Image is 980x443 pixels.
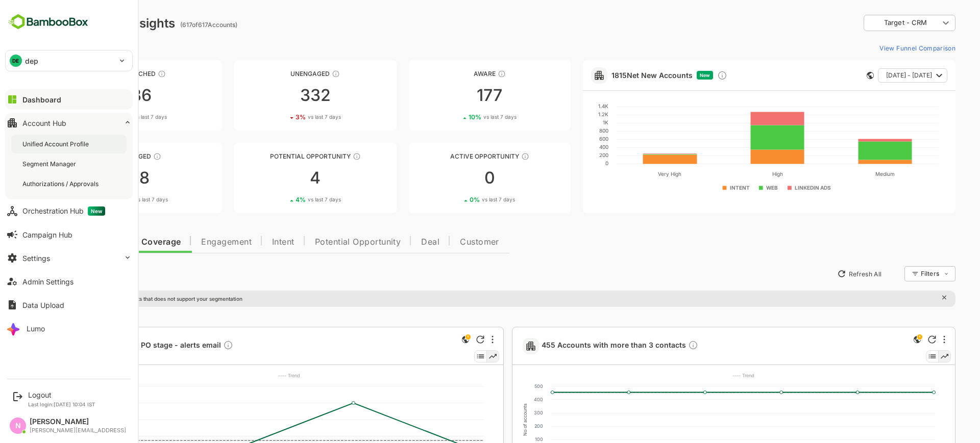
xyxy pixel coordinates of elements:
div: Description not present [187,340,198,352]
span: [DATE] - [DATE] [850,69,896,82]
div: Refresh [440,335,449,344]
text: 1.2K [562,111,573,117]
text: 1.4K [562,103,573,109]
button: Account Hub [5,113,133,133]
div: Filters [885,270,903,277]
div: Admin Settings [22,277,73,286]
button: View Funnel Comparison [840,40,920,56]
div: Target - CRM [835,18,903,28]
div: Dashboard Insights [24,16,139,31]
div: Unreached [24,70,186,77]
text: ---- Trend [697,373,719,378]
div: Active Opportunity [373,152,535,160]
span: Engagement [165,238,216,246]
div: Target - CRM [828,13,920,33]
button: Settings [5,248,133,268]
span: Intent [236,238,259,246]
div: Filters [884,265,920,283]
p: dep [25,56,38,66]
div: 4 [199,170,360,186]
text: No of accounts [35,403,40,436]
div: 4 % [260,196,305,203]
div: More [908,335,910,344]
text: 2 [48,416,51,422]
span: New [88,206,105,216]
div: This card does not support filter and segments [831,72,838,79]
img: BambooboxFullLogoMark.5f36c76dfaba33ec1ec1367b70bb1252.svg [5,12,91,32]
div: DEdep [6,50,132,71]
div: Lumo [27,324,45,333]
div: These accounts have not shown enough engagement and need nurturing [296,70,304,78]
div: Unified Account Profile [22,140,91,148]
div: Potential Opportunity [199,152,360,160]
a: UnreachedThese accounts have not been engaged with for a defined time period860%vs last 7 days [24,60,186,131]
button: [DATE] - [DATE] [842,68,912,83]
div: Logout [28,390,95,399]
a: UnengagedThese accounts have not shown enough engagement and need nurturing3323%vs last 7 days [199,60,360,131]
div: Authorizations / Approvals [22,179,101,188]
div: This is a global insight. Segment selection is not applicable for this view [424,333,436,347]
div: Unengaged [199,70,360,77]
span: Deal [385,238,404,246]
p: Last login: [DATE] 10:04 IST [28,401,95,407]
div: Settings [22,254,50,263]
text: 3 [48,400,51,405]
span: 0 Accounts in PO stage - alerts email [54,340,198,352]
text: High [737,171,747,177]
p: There are global insights that does not support your segmentation [44,296,207,302]
button: Admin Settings [5,271,133,292]
text: 0 [570,160,573,166]
div: 332 [199,87,360,103]
span: Data Quality and Coverage [35,238,145,246]
div: 3 % [260,113,305,121]
span: Customer [424,238,463,246]
div: 86 [24,87,186,103]
text: 1 [49,433,51,438]
div: 0 % [86,113,131,121]
div: Account Hub [22,119,66,127]
span: 455 Accounts with more than 3 contacts [506,340,663,352]
button: Refresh All [797,266,850,282]
a: AwareThese accounts have just entered the buying cycle and need further nurturing17710%vs last 7 ... [373,60,535,131]
span: vs last 7 days [448,113,481,121]
span: vs last 7 days [99,196,132,203]
span: vs last 7 days [98,113,131,121]
div: This is a global insight. Segment selection is not applicable for this view [875,333,888,347]
div: Discover new ICP-fit accounts showing engagement — via intent surges, anonymous website visits, L... [681,70,692,81]
div: These accounts are warm, further nurturing would qualify them to MQAs [117,152,126,161]
span: vs last 7 days [272,113,305,121]
div: 0 [373,170,535,186]
div: Orchestration Hub [22,206,105,216]
a: Active OpportunityThese accounts have open opportunities which might be at any of the Sales Stage... [373,143,535,213]
span: Potential Opportunity [279,238,365,246]
div: [PERSON_NAME] [30,418,126,426]
div: Refresh [892,335,900,344]
div: N [10,418,26,434]
div: More [456,335,458,344]
a: 1815Net New Accounts [576,71,657,80]
div: 31 % [84,196,132,203]
div: 177 [373,87,535,103]
div: 18 [24,170,186,186]
button: Orchestration HubNew [5,201,133,221]
div: Aware [373,70,535,77]
div: Segment Manager [22,160,78,168]
div: DE [10,55,22,67]
text: Medium [840,171,859,177]
button: New Insights [24,265,99,283]
ag: ( 617 of 617 Accounts) [144,21,202,29]
button: Lumo [5,318,133,338]
a: 0 Accounts in PO stage - alerts emailDescription not present [54,340,202,352]
text: 1K [567,119,573,125]
div: [PERSON_NAME][EMAIL_ADDRESS] [30,427,126,434]
span: vs last 7 days [446,196,479,203]
text: ---- Trend [242,373,264,378]
div: Dashboard [22,95,61,104]
text: 400 [498,397,507,402]
a: EngagedThese accounts are warm, further nurturing would qualify them to MQAs1831%vs last 7 days [24,143,186,213]
div: These accounts have just entered the buying cycle and need further nurturing [462,70,470,78]
button: Data Upload [5,295,133,315]
text: 4 [48,383,51,389]
text: 500 [499,383,507,389]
